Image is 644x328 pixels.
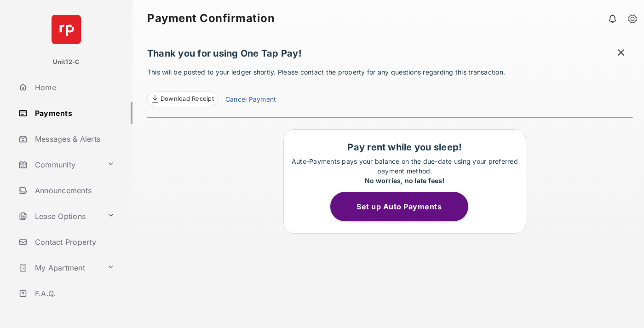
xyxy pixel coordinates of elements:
span: Download Receipt [161,94,214,104]
img: svg+xml;base64,PHN2ZyB4bWxucz0iaHR0cDovL3d3dy53My5vcmcvMjAwMC9zdmciIHdpZHRoPSI2NCIgaGVpZ2h0PSI2NC... [52,15,81,44]
p: Unit12-C [53,58,80,67]
a: Home [15,76,132,98]
h1: Thank you for using One Tap Pay! [147,48,633,63]
a: Announcements [15,179,132,201]
p: This will be posted to your ledger shortly. Please contact the property for any questions regardi... [147,67,633,106]
a: Community [15,154,103,176]
a: Download Receipt [147,92,218,106]
a: Contact Property [15,231,132,253]
button: Set up Auto Payments [330,192,468,221]
a: F.A.Q. [15,282,132,305]
a: Messages & Alerts [15,128,132,150]
a: Cancel Payment [225,94,276,106]
a: Payments [15,102,132,124]
div: No worries, no late fees! [288,176,521,185]
p: Auto-Payments pays your balance on the due-date using your preferred payment method. [288,156,521,185]
a: Lease Options [15,205,103,227]
a: Set up Auto Payments [330,202,479,211]
h1: Pay rent while you sleep! [288,142,521,153]
a: My Apartment [15,257,103,279]
strong: Payment Confirmation [147,13,275,24]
